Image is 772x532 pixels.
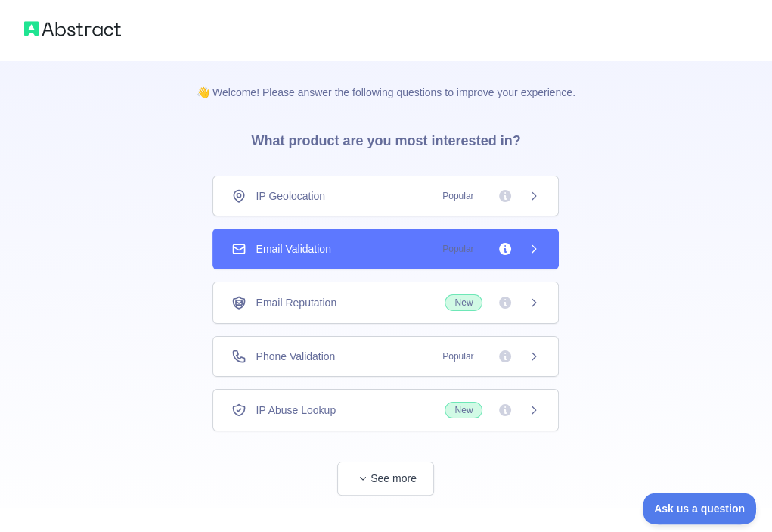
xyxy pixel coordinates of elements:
[433,188,482,204] span: Popular
[256,188,325,204] span: IP Geolocation
[256,241,330,257] span: Email Validation
[172,61,600,100] p: 👋 Welcome! Please answer the following questions to improve your experience.
[24,18,121,39] img: Abstract logo
[433,349,482,364] span: Popular
[445,294,482,311] span: New
[337,462,434,496] button: See more
[445,402,482,418] span: New
[256,403,336,418] span: IP Abuse Lookup
[256,295,336,310] span: Email Reputation
[256,349,335,364] span: Phone Validation
[433,241,482,257] span: Popular
[643,493,757,524] iframe: Toggle Customer Support
[227,100,544,176] h3: What product are you most interested in?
